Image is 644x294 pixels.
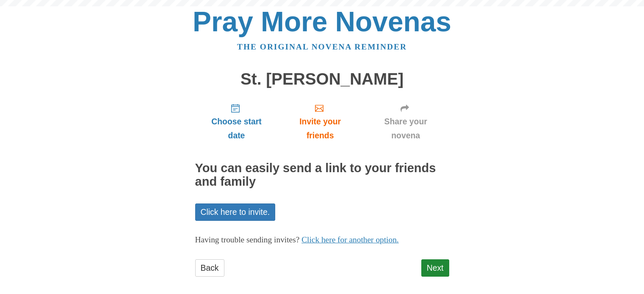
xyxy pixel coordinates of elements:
[371,115,441,143] span: Share your novena
[237,42,407,51] a: The original novena reminder
[204,115,270,143] span: Choose start date
[278,96,362,147] a: Invite your friends
[301,235,399,244] a: Click here for another option.
[195,96,278,147] a: Choose start date
[193,6,451,37] a: Pray More Novenas
[195,259,224,277] a: Back
[362,96,449,147] a: Share your novena
[195,235,300,244] span: Having trouble sending invites?
[195,70,449,88] h1: St. [PERSON_NAME]
[195,162,449,189] h2: You can easily send a link to your friends and family
[421,259,449,277] a: Next
[195,203,276,221] a: Click here to invite.
[286,115,354,143] span: Invite your friends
